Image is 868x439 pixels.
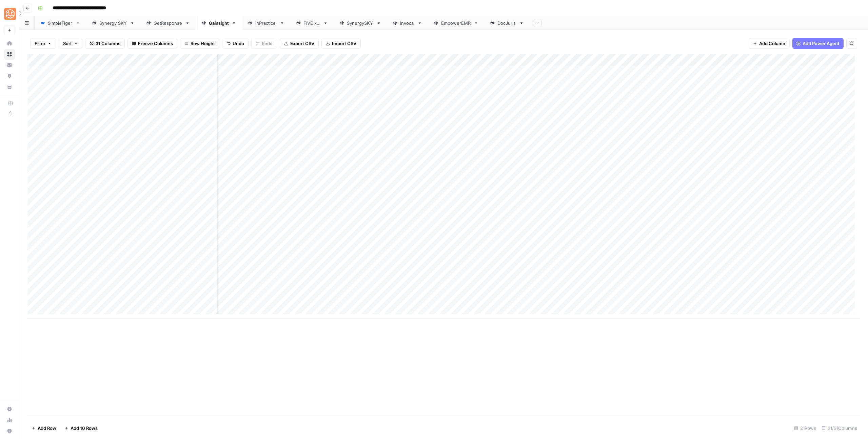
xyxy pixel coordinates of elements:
span: Redo [262,40,273,47]
div: Gainsight [209,20,229,26]
a: SynergySKY [334,16,387,30]
div: Invoca [400,20,415,26]
span: Freeze Columns [138,40,173,47]
button: Add Power Agent [792,38,844,49]
a: GetResponse [140,16,196,30]
span: Row Height [191,40,215,47]
button: Export CSV [280,38,319,49]
a: Opportunities [4,71,15,81]
img: SimpleTiger Logo [4,8,16,20]
button: Add Row [27,423,60,434]
div: SynergySKY [347,20,374,26]
a: DocJuris [484,16,530,30]
div: EmpowerEMR [441,20,471,26]
a: Your Data [4,81,15,92]
a: Settings [4,404,15,415]
span: Add 10 Rows [71,425,98,432]
a: Usage [4,415,15,425]
div: InPractice [255,20,277,26]
button: Help + Support [4,425,15,436]
a: Invoca [387,16,428,30]
a: Browse [4,49,15,60]
span: Undo [233,40,244,47]
a: InPractice [242,16,290,30]
button: Row Height [180,38,219,49]
a: EmpowerEMR [428,16,484,30]
span: Add Power Agent [803,40,840,47]
span: Add Column [759,40,785,47]
div: Synergy SKY [99,20,127,26]
a: SimpleTiger [35,16,86,30]
button: Add Column [749,38,790,49]
div: DocJuris [497,20,516,26]
button: Redo [251,38,277,49]
div: SimpleTiger [48,20,73,26]
a: Insights [4,60,15,71]
a: Gainsight [196,16,242,30]
div: 31/31 Columns [819,423,860,434]
span: Add Row [38,425,56,432]
button: Freeze Columns [127,38,177,49]
div: GetResponse [154,20,182,26]
a: FIVE x 5 [290,16,334,30]
div: FIVE x 5 [303,20,320,26]
button: 31 Columns [85,38,125,49]
button: Add 10 Rows [60,423,102,434]
button: Sort [59,38,82,49]
a: Home [4,38,15,49]
div: 21 Rows [791,423,819,434]
span: Filter [35,40,45,47]
button: Filter [30,38,56,49]
span: 31 Columns [96,40,120,47]
span: Sort [63,40,72,47]
span: Export CSV [290,40,314,47]
button: Import CSV [321,38,361,49]
button: Workspace: SimpleTiger [4,5,15,22]
span: Import CSV [332,40,356,47]
a: Synergy SKY [86,16,140,30]
button: Undo [222,38,249,49]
